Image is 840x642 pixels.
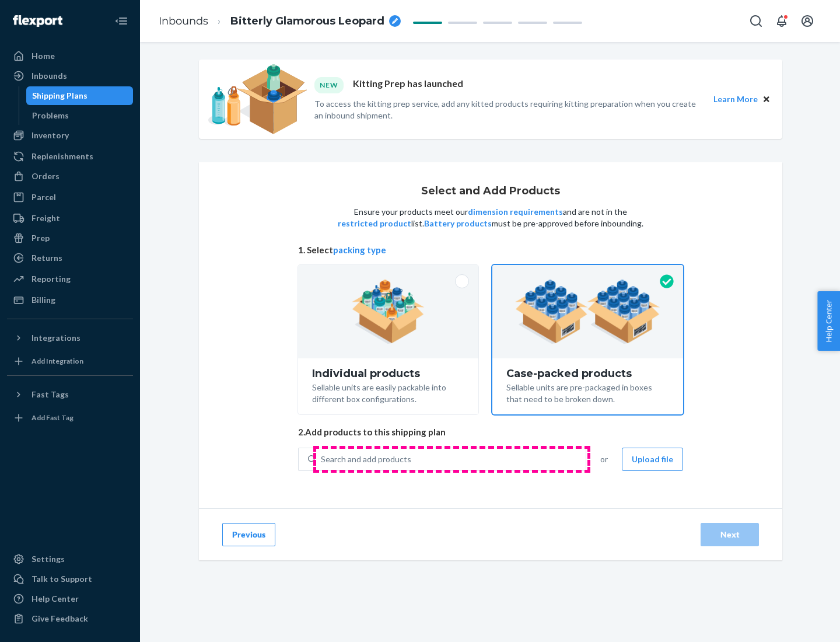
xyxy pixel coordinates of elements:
[32,413,73,423] div: Add Fast Tag
[817,291,840,351] button: Help Center
[13,15,62,27] img: Flexport logo
[468,206,563,218] button: dimension requirements
[515,280,660,344] img: case-pack.59cecea509d18c883b923b81aeac6d0b.png
[710,529,749,540] div: Next
[7,570,133,588] a: Talk to Support
[321,453,411,465] div: Search and add products
[32,191,56,203] div: Parcel
[298,244,683,256] span: 1. Select
[32,50,55,62] div: Home
[713,93,758,106] button: Learn More
[32,252,62,264] div: Returns
[421,186,560,197] h1: Select and Add Products
[222,523,275,546] button: Previous
[314,98,703,121] p: To access the kitting prep service, add any kitted products requiring kitting preparation when yo...
[32,573,92,585] div: Talk to Support
[32,70,67,82] div: Inbounds
[7,329,133,347] button: Integrations
[32,212,60,224] div: Freight
[622,448,683,471] button: Upload file
[312,368,464,379] div: Individual products
[298,426,683,438] span: 2. Add products to this shipping plan
[7,126,133,145] a: Inventory
[506,379,669,405] div: Sellable units are pre-packaged in boxes that need to be broken down.
[32,170,60,182] div: Orders
[353,77,463,93] p: Kitting Prep has launched
[424,218,492,229] button: Battery products
[32,130,69,141] div: Inventory
[110,9,133,33] button: Close Navigation
[7,229,133,247] a: Prep
[32,151,93,162] div: Replenishments
[338,218,411,229] button: restricted product
[32,613,88,624] div: Give Feedback
[7,249,133,267] a: Returns
[32,273,71,285] div: Reporting
[149,4,410,39] ol: breadcrumbs
[796,9,819,33] button: Open account menu
[7,550,133,568] a: Settings
[701,523,759,546] button: Next
[7,47,133,65] a: Home
[32,389,69,400] div: Fast Tags
[7,352,133,371] a: Add Integration
[26,86,134,105] a: Shipping Plans
[600,453,608,465] span: or
[26,106,134,125] a: Problems
[760,93,773,106] button: Close
[7,167,133,186] a: Orders
[314,77,344,93] div: NEW
[506,368,669,379] div: Case-packed products
[7,147,133,166] a: Replenishments
[7,209,133,228] a: Freight
[32,356,83,366] div: Add Integration
[312,379,464,405] div: Sellable units are easily packable into different box configurations.
[32,232,50,244] div: Prep
[352,280,425,344] img: individual-pack.facf35554cb0f1810c75b2bd6df2d64e.png
[7,589,133,608] a: Help Center
[230,14,384,29] span: Bitterly Glamorous Leopard
[7,609,133,628] button: Give Feedback
[7,67,133,85] a: Inbounds
[7,385,133,404] button: Fast Tags
[333,244,386,256] button: packing type
[32,332,80,344] div: Integrations
[32,90,87,102] div: Shipping Plans
[7,270,133,288] a: Reporting
[744,9,768,33] button: Open Search Box
[7,409,133,427] a: Add Fast Tag
[159,15,208,27] a: Inbounds
[7,188,133,207] a: Parcel
[7,291,133,309] a: Billing
[32,110,69,121] div: Problems
[770,9,793,33] button: Open notifications
[337,206,645,229] p: Ensure your products meet our and are not in the list. must be pre-approved before inbounding.
[32,294,55,306] div: Billing
[32,593,79,605] div: Help Center
[32,553,65,565] div: Settings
